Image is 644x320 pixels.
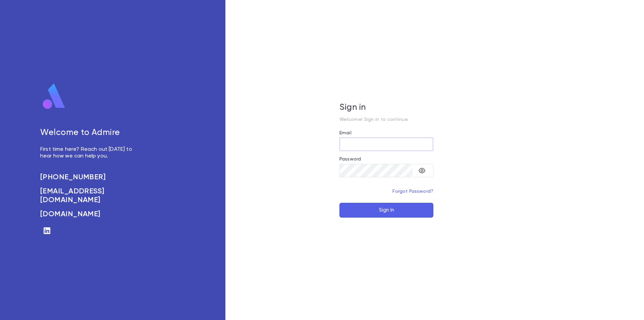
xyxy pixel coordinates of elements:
a: [PHONE_NUMBER] [40,173,140,182]
button: Sign In [339,203,433,218]
label: Password [339,156,361,162]
a: [EMAIL_ADDRESS][DOMAIN_NAME] [40,187,140,204]
button: toggle password visibility [415,164,429,177]
label: Email [339,130,352,136]
p: Welcome! Sign in to continue. [339,117,433,122]
a: Forgot Password? [392,189,433,194]
h5: Sign in [339,103,433,113]
p: First time here? Reach out [DATE] to hear how we can help you. [40,146,140,159]
a: [DOMAIN_NAME] [40,210,140,219]
h5: Welcome to Admire [40,128,140,138]
img: logo [40,83,68,110]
